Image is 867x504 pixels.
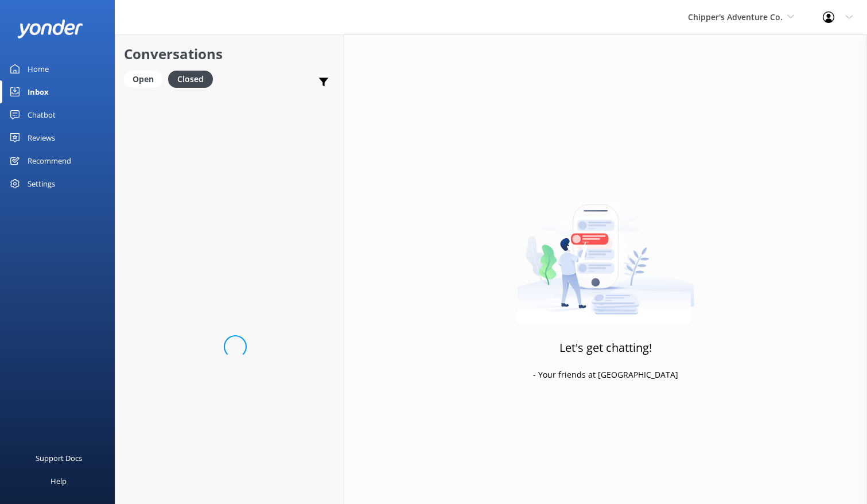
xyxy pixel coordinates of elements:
div: Closed [168,71,213,88]
h2: Conversations [124,43,335,65]
div: Open [124,71,162,88]
img: yonder-white-logo.png [17,20,83,38]
div: Help [50,470,67,493]
p: - Your friends at [GEOGRAPHIC_DATA] [533,369,678,381]
span: Chipper's Adventure Co. [688,11,783,22]
div: Home [28,57,49,80]
div: Inbox [28,80,49,103]
div: Settings [28,172,55,195]
h3: Let's get chatting! [559,339,652,357]
div: Reviews [28,126,55,149]
div: Recommend [28,149,71,172]
div: Chatbot [28,103,56,126]
img: artwork of a man stealing a conversation from at giant smartphone [517,180,694,324]
a: Closed [168,72,219,85]
a: Open [124,72,168,85]
div: Support Docs [36,447,82,470]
